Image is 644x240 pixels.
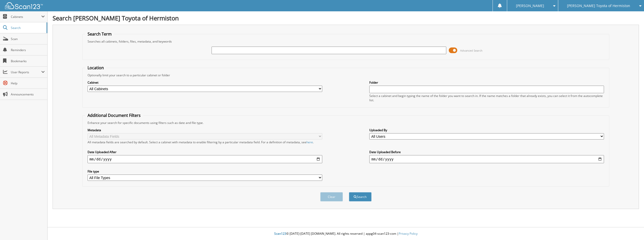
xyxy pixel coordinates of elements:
label: Metadata [88,128,322,132]
div: Searches all cabinets, folders, files, metadata, and keywords [85,39,607,44]
div: Optionally limit your search to a particular cabinet or folder [85,73,607,77]
span: Bookmarks [11,59,45,63]
div: Select a cabinet and begin typing the name of the folder you want to search in. If the name match... [369,94,604,102]
span: Advanced Search [460,49,482,52]
a: here [306,140,313,144]
a: Privacy Policy [399,231,418,236]
span: User Reports [11,70,41,74]
label: Uploaded By [369,128,604,132]
div: © [DATE]-[DATE] [DOMAIN_NAME]. All rights reserved | appg04-scan123-com | [48,228,644,240]
legend: Search Term [85,31,114,37]
label: Date Uploaded After [88,150,322,154]
span: Search [11,26,44,30]
span: Scan123 [274,231,286,236]
label: Date Uploaded Before [369,150,604,154]
span: Help [11,81,45,85]
label: File type [88,169,322,174]
span: Cabinets [11,15,41,19]
legend: Location [85,65,106,71]
span: [PERSON_NAME] [516,4,544,7]
span: Announcements [11,92,45,96]
input: start [88,155,322,163]
span: [PERSON_NAME] Toyota of Hermiston [567,4,630,7]
label: Cabinet [88,80,322,85]
button: Search [349,192,372,201]
input: end [369,155,604,163]
img: scan123-logo-white.svg [5,2,43,9]
label: Folder [369,80,604,85]
span: Scan [11,37,45,41]
button: Clear [320,192,343,201]
span: Reminders [11,48,45,52]
div: Enhance your search for specific documents using filters such as date and file type. [85,121,607,125]
legend: Additional Document Filters [85,113,143,118]
div: All metadata fields are searched by default. Select a cabinet with metadata to enable filtering b... [88,140,322,144]
h1: Search [PERSON_NAME] Toyota of Hermiston [53,14,639,22]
